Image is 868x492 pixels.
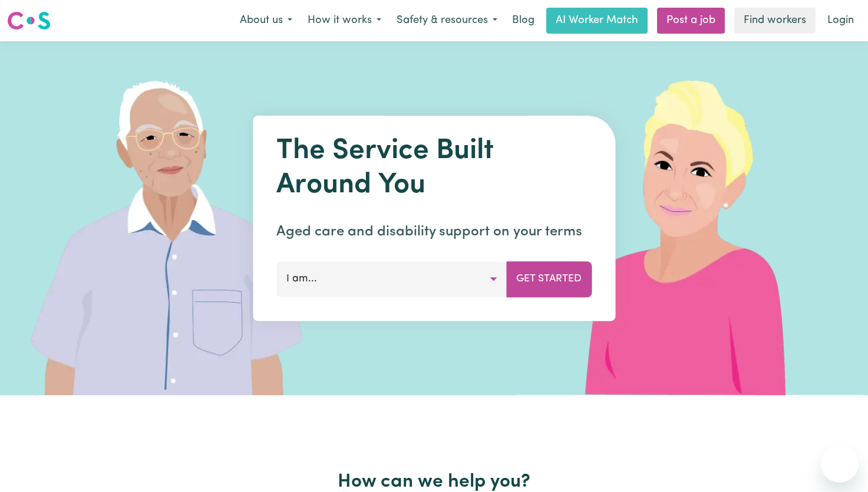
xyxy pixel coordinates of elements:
img: Careseekers logo [7,10,51,31]
a: Careseekers logo [7,7,51,34]
a: Login [820,8,861,34]
button: I am... [276,261,507,297]
button: Safety & resources [389,8,505,33]
a: AI Worker Match [546,8,648,34]
button: About us [232,8,300,33]
a: Post a job [657,8,725,34]
iframe: Button to launch messaging window [821,445,859,483]
a: Blog [505,8,542,34]
h1: The Service Built Around You [276,135,592,202]
a: Find workers [734,8,816,34]
button: How it works [300,8,389,33]
button: Get Started [506,261,592,297]
p: Aged care and disability support on your terms [276,221,592,242]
